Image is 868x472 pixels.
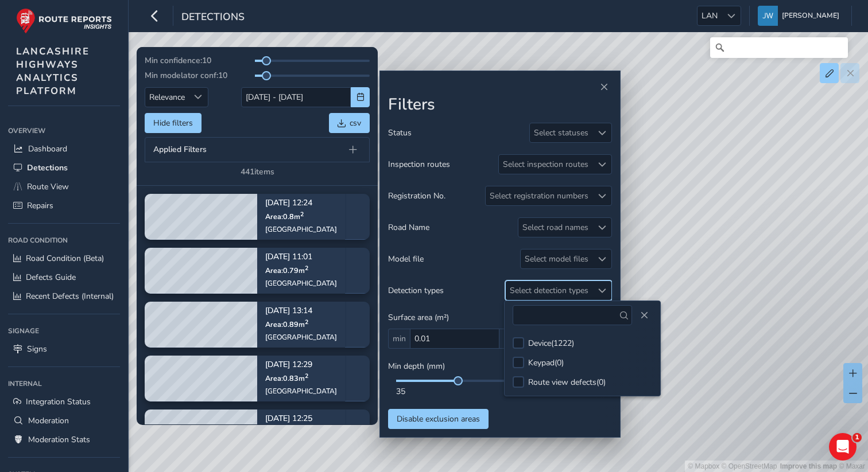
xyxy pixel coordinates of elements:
div: Route view defects ( 0 ) [528,377,606,388]
img: diamond-layout [758,6,778,26]
div: [GEOGRAPHIC_DATA] [265,225,337,234]
span: Recent Defects (Internal) [26,291,114,302]
iframe: Intercom live chat [829,433,857,461]
span: Min modelator conf: [145,70,218,81]
div: Internal [8,375,120,392]
div: Select detection types [506,281,592,300]
span: [PERSON_NAME] [782,6,839,26]
span: LANCASHIRE HIGHWAYS ANALYTICS PLATFORM [16,45,90,97]
div: 35 [396,386,604,397]
a: Moderation [8,411,120,430]
input: Search [710,37,848,58]
span: Detection types [388,285,444,296]
span: Detections [27,162,68,173]
div: Select road names [518,218,592,237]
span: Status [388,127,412,138]
sup: 2 [305,264,308,272]
span: Inspection routes [388,159,450,170]
div: Road Condition [8,232,120,249]
div: Select inspection routes [499,155,592,174]
div: Overview [8,122,120,139]
a: Repairs [8,196,120,215]
p: [DATE] 11:01 [265,253,337,262]
button: Disable exclusion areas [388,409,489,429]
a: Signs [8,340,120,358]
a: Defects Guide [8,268,120,287]
a: Moderation Stats [8,430,120,449]
span: Min depth (mm) [388,361,445,372]
div: [GEOGRAPHIC_DATA] [265,387,337,396]
a: Integration Status [8,392,120,411]
div: Signage [8,322,120,340]
span: 10 [218,70,227,81]
span: Signs [27,344,47,354]
button: csv [329,113,370,133]
div: Select registration numbers [486,186,592,205]
p: [DATE] 13:14 [265,307,337,315]
button: Close [636,307,652,323]
sup: 2 [300,210,304,219]
span: csv [350,118,361,128]
button: [PERSON_NAME] [758,6,843,26]
span: Min confidence: [145,55,202,66]
span: Registration No. [388,190,445,201]
div: 441 items [241,166,274,177]
span: Integration Status [26,396,91,407]
div: Select statuses [530,123,592,142]
span: Road Condition (Beta) [26,253,104,264]
span: Moderation [28,415,69,426]
div: Sort by Date [189,88,208,107]
span: Area: 0.89 m [265,319,308,329]
div: [GEOGRAPHIC_DATA] [265,279,337,288]
span: Surface area (m²) [388,312,449,323]
span: Area: 0.83 m [265,373,308,383]
span: min [388,329,410,349]
input: 0 [410,329,499,349]
span: Model file [388,253,424,264]
sup: 2 [305,372,308,380]
span: Defects Guide [26,272,76,283]
p: [DATE] 12:24 [265,200,337,208]
span: LAN [697,6,722,25]
a: Detections [8,158,120,177]
p: [DATE] 12:25 [265,415,337,423]
div: Select model files [521,249,592,268]
span: 1 [852,433,862,442]
span: Relevance [145,88,189,107]
button: Close [596,79,612,95]
span: Detections [181,10,245,26]
a: Route View [8,177,120,196]
div: [GEOGRAPHIC_DATA] [265,333,337,342]
sup: 2 [305,318,308,326]
span: max [499,329,522,349]
button: Hide filters [145,113,201,133]
span: Applied Filters [153,146,207,154]
span: Repairs [27,200,53,211]
p: [DATE] 12:29 [265,361,337,369]
span: 10 [202,55,211,66]
span: Area: 0.79 m [265,266,308,275]
a: Road Condition (Beta) [8,249,120,268]
span: Moderation Stats [28,434,90,445]
span: Dashboard [28,143,67,154]
img: rr logo [16,8,112,34]
a: Dashboard [8,139,120,158]
span: Road Name [388,222,429,233]
span: Area: 0.8 m [265,212,304,221]
div: Keypad ( 0 ) [528,357,564,368]
div: Device ( 1222 ) [528,338,574,349]
span: Route View [27,181,69,192]
a: Recent Defects (Internal) [8,287,120,306]
h2: Filters [388,95,612,115]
